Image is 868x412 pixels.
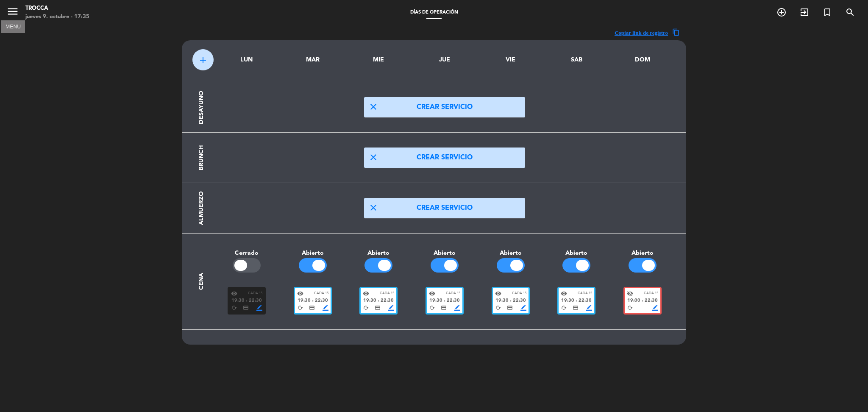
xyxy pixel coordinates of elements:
[363,297,376,305] span: 19:30
[248,291,262,296] span: Cada 15
[249,297,262,305] span: 22:30
[298,297,311,305] span: 19:30
[550,55,604,65] div: SAB
[444,300,445,302] span: fiber_manual_record
[378,300,379,302] span: fiber_manual_record
[220,55,273,65] div: LUN
[615,28,668,37] span: Copiar link de registro
[429,290,435,297] span: visibility
[1,22,25,30] div: MENU
[381,297,394,305] span: 22:30
[231,297,245,305] span: 19:30
[429,297,442,305] span: 19:30
[352,55,405,65] div: MIE
[256,305,262,311] span: border_color
[412,248,478,258] div: Abierto
[345,248,412,258] div: Abierto
[454,305,460,311] span: border_color
[627,297,640,305] span: 19:00
[510,300,512,302] span: fiber_manual_record
[495,305,501,311] span: cached
[246,300,248,302] span: fiber_manual_record
[845,7,855,17] i: search
[799,7,810,17] i: exit_to_app
[776,7,787,17] i: add_circle_outline
[447,297,460,305] span: 22:30
[822,7,832,17] i: turned_in_not
[544,248,610,258] div: Abierto
[645,297,658,305] span: 22:30
[312,300,314,302] span: fiber_manual_record
[561,305,567,311] span: cached
[380,291,394,296] span: Cada 15
[579,297,592,305] span: 22:30
[478,248,544,258] div: Abierto
[364,198,525,218] button: closeCrear servicio
[672,28,680,37] span: content_copy
[197,145,206,170] div: Brunch
[286,55,339,65] div: MAR
[441,305,447,311] span: credit_card
[25,4,89,13] div: Trocca
[652,305,658,311] span: border_color
[315,297,328,305] span: 22:30
[609,248,676,258] div: Abierto
[368,152,378,162] span: close
[507,305,513,311] span: credit_card
[388,305,394,311] span: border_color
[363,290,369,297] span: visibility
[495,290,501,297] span: visibility
[616,55,669,65] div: DOM
[375,305,381,311] span: credit_card
[363,305,369,311] span: cached
[586,305,592,311] span: border_color
[6,5,19,18] i: menu
[197,91,206,124] div: Desayuno
[512,291,526,296] span: Cada 15
[364,97,525,117] button: closeCrear servicio
[231,305,237,311] span: cached
[578,291,592,296] span: Cada 15
[280,248,346,258] div: Abierto
[561,290,567,297] span: visibility
[429,305,435,311] span: cached
[192,49,214,70] button: add
[644,291,658,296] span: Cada 15
[627,305,633,311] span: cached
[368,203,378,213] span: close
[6,5,19,21] button: menu
[446,291,460,296] span: Cada 15
[642,300,643,302] span: fiber_manual_record
[364,148,525,168] button: closeCrear servicio
[197,191,206,225] div: Almuerzo
[520,305,526,311] span: border_color
[25,13,89,21] div: jueves 9. octubre - 17:35
[297,290,303,297] span: visibility
[573,305,579,311] span: credit_card
[243,305,249,311] span: credit_card
[198,55,208,65] span: add
[576,300,577,302] span: fiber_manual_record
[314,291,328,296] span: Cada 15
[484,55,537,65] div: VIE
[513,297,526,305] span: 22:30
[231,290,237,297] span: visibility
[309,305,315,311] span: credit_card
[418,55,471,65] div: JUE
[406,10,462,15] span: Días de Operación
[561,297,574,305] span: 19:30
[495,297,509,305] span: 19:30
[323,305,328,311] span: border_color
[214,248,280,258] div: Cerrado
[197,273,206,290] div: Cena
[368,102,378,112] span: close
[297,305,303,311] span: cached
[627,290,633,297] span: visibility_off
